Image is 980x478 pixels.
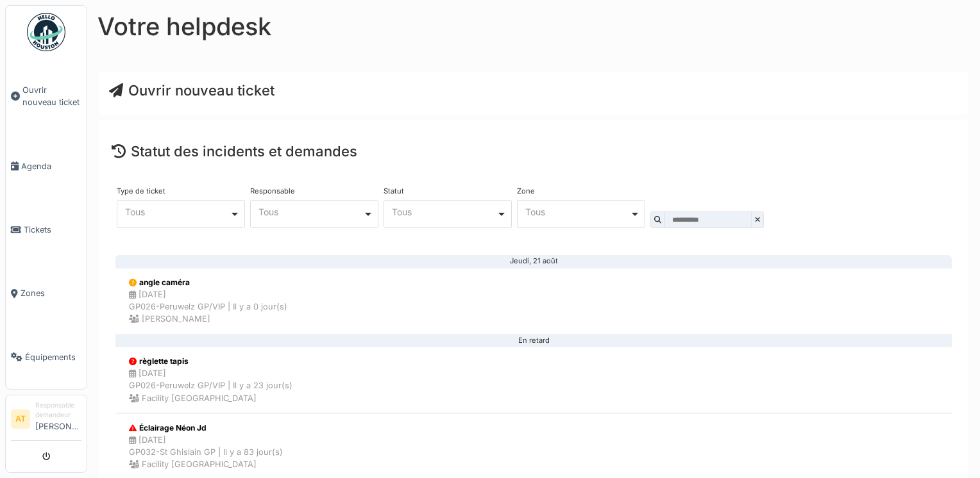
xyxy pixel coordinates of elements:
label: Statut [384,188,404,195]
div: [DATE] GP026-Peruwelz GP/VIP | Il y a 0 jour(s) [PERSON_NAME] [129,288,287,326]
div: Tous [392,208,496,215]
a: Tickets [6,198,87,261]
a: Zones [6,261,87,325]
span: Tickets [24,224,81,236]
a: Ouvrir nouveau ticket [109,82,275,99]
a: AT Responsable demandeur[PERSON_NAME] [11,400,81,441]
div: Tous [258,208,363,215]
div: [DATE] GP026-Peruwelz GP/VIP | Il y a 23 jour(s) Facility [GEOGRAPHIC_DATA] [129,367,292,404]
div: Éclairage Néon Jd [129,422,283,434]
li: AT [11,409,30,429]
div: Jeudi, 21 août [126,261,942,262]
div: Tous [125,208,230,215]
h4: Statut des incidents et demandes [112,143,956,160]
a: Équipements [6,326,87,389]
a: Agenda [6,135,87,198]
span: Agenda [21,160,81,172]
a: angle caméra [DATE]GP026-Peruwelz GP/VIP | Il y a 0 jour(s) [PERSON_NAME] [115,268,952,334]
div: En retard [126,340,942,342]
li: [PERSON_NAME] [35,400,81,438]
div: angle caméra [129,277,287,288]
label: Zone [517,188,535,195]
img: Badge_color-CXgf-gQk.svg [27,13,65,51]
div: [DATE] GP032-St Ghislain GP | Il y a 83 jour(s) Facility [GEOGRAPHIC_DATA] [129,434,283,471]
span: Équipements [25,351,81,363]
span: Zones [21,287,81,299]
div: règlette tapis [129,356,292,367]
a: Ouvrir nouveau ticket [6,58,87,135]
label: Type de ticket [117,188,165,195]
a: règlette tapis [DATE]GP026-Peruwelz GP/VIP | Il y a 23 jour(s) Facility [GEOGRAPHIC_DATA] [115,347,952,413]
div: Responsable demandeur [35,400,81,420]
span: Ouvrir nouveau ticket [22,84,81,108]
label: Responsable [250,188,295,195]
div: Tous [525,208,630,215]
